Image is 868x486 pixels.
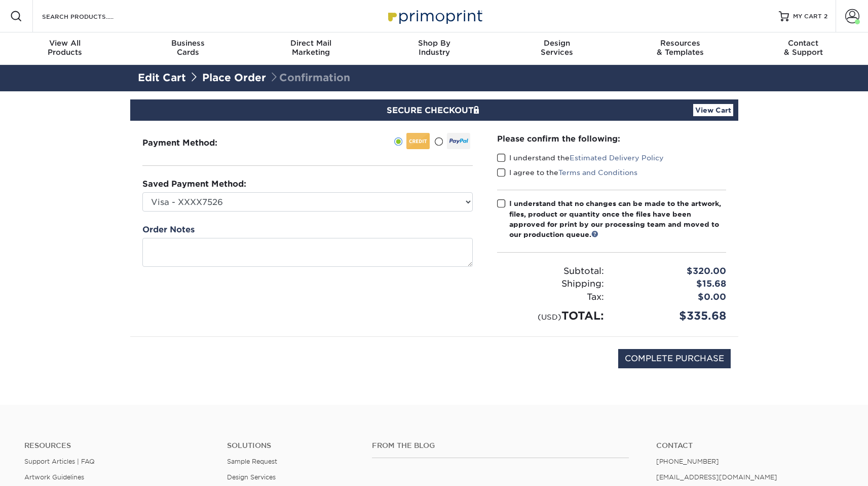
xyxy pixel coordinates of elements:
[742,39,865,48] span: Contact
[372,39,496,48] span: Shop By
[24,441,212,450] h4: Resources
[489,307,612,324] div: TOTAL:
[619,39,742,57] div: & Templates
[249,32,372,65] a: Direct MailMarketing
[489,265,612,278] div: Subtotal:
[612,291,734,304] div: $0.00
[41,10,140,22] input: SEARCH PRODUCTS.....
[24,458,95,465] a: Support Articles | FAQ
[509,198,726,240] div: I understand that no changes can be made to the artwork, files, product or quantity once the file...
[742,32,865,65] a: Contact& Support
[489,291,612,304] div: Tax:
[269,72,350,84] span: Confirmation
[387,106,482,115] span: SECURE CHECKOUT
[4,39,127,57] div: Products
[497,153,664,163] label: I understand the
[4,32,127,65] a: View AllProducts
[656,458,719,465] a: [PHONE_NUMBER]
[612,277,734,291] div: $15.68
[793,12,822,21] span: MY CART
[618,349,731,368] input: COMPLETE PURCHASE
[538,313,561,321] small: (USD)
[497,133,726,145] div: Please confirm the following:
[249,39,372,48] span: Direct Mail
[656,473,777,481] a: [EMAIL_ADDRESS][DOMAIN_NAME]
[612,307,734,324] div: $335.68
[249,39,372,57] div: Marketing
[612,265,734,278] div: $320.00
[742,39,865,57] div: & Support
[619,32,742,65] a: Resources& Templates
[372,441,628,450] h4: From the Blog
[142,138,242,148] h3: Payment Method:
[570,154,664,162] a: Estimated Delivery Policy
[227,473,276,481] a: Design Services
[384,5,485,27] img: Primoprint
[138,72,186,84] a: Edit Cart
[227,458,277,465] a: Sample Request
[372,32,496,65] a: Shop ByIndustry
[24,473,84,481] a: Artwork Guidelines
[496,32,619,65] a: DesignServices
[558,168,637,177] a: Terms and Conditions
[496,39,619,57] div: Services
[126,39,249,57] div: Cards
[497,167,637,178] label: I agree to the
[126,39,249,48] span: Business
[824,13,827,20] span: 2
[496,39,619,48] span: Design
[126,32,249,65] a: BusinessCards
[489,277,612,291] div: Shipping:
[372,39,496,57] div: Industry
[693,104,733,116] a: View Cart
[227,441,357,450] h4: Solutions
[142,224,195,236] label: Order Notes
[4,39,127,48] span: View All
[202,72,266,84] a: Place Order
[142,178,246,190] label: Saved Payment Method:
[656,441,844,450] a: Contact
[619,39,742,48] span: Resources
